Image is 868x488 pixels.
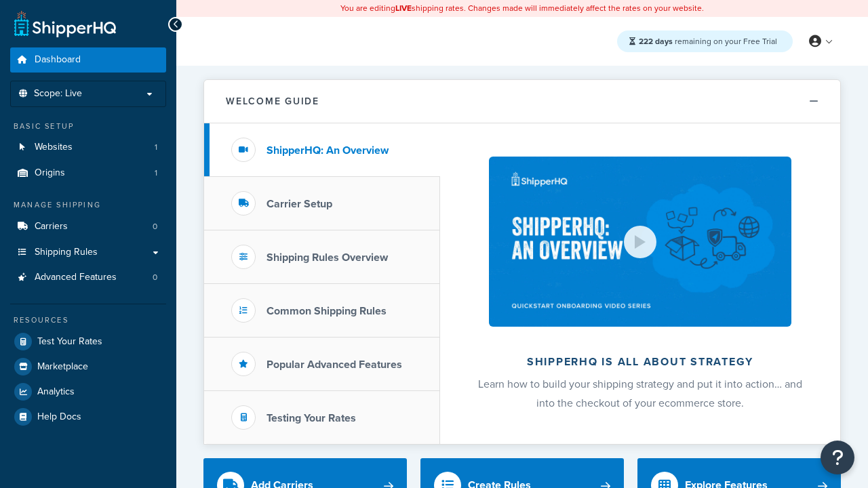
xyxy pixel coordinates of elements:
[395,2,412,14] b: LIVE
[37,411,81,423] span: Help Docs
[10,47,166,73] a: Dashboard
[267,198,332,210] h3: Carrier Setup
[10,265,166,290] li: Advanced Features
[10,121,166,132] div: Basic Setup
[10,329,166,354] a: Test Your Rates
[10,214,166,239] a: Carriers0
[35,247,98,258] span: Shipping Rules
[821,441,854,474] button: Open Resource Center
[478,376,802,411] span: Learn how to build your shipping strategy and put it into action… and into the checkout of your e...
[37,336,102,348] span: Test Your Rates
[10,135,166,160] a: Websites1
[10,135,166,160] li: Websites
[153,221,157,232] span: 0
[10,314,166,326] div: Resources
[10,265,166,290] a: Advanced Features0
[10,405,166,429] a: Help Docs
[639,35,777,47] span: remaining on your Free Trial
[35,54,81,66] span: Dashboard
[35,221,68,232] span: Carriers
[35,142,73,153] span: Websites
[489,157,791,327] img: ShipperHQ is all about strategy
[10,354,166,379] a: Marketplace
[10,161,166,186] a: Origins1
[476,356,804,368] h2: ShipperHQ is all about strategy
[35,167,65,179] span: Origins
[10,214,166,239] li: Carriers
[267,359,402,371] h3: Popular Advanced Features
[34,88,82,100] span: Scope: Live
[267,144,389,157] h3: ShipperHQ: An Overview
[155,142,157,153] span: 1
[37,361,88,373] span: Marketplace
[10,380,166,404] a: Analytics
[267,251,388,264] h3: Shipping Rules Overview
[204,80,840,123] button: Welcome Guide
[639,35,673,47] strong: 222 days
[267,412,356,424] h3: Testing Your Rates
[226,96,319,106] h2: Welcome Guide
[37,386,75,398] span: Analytics
[10,199,166,211] div: Manage Shipping
[10,240,166,265] a: Shipping Rules
[10,161,166,186] li: Origins
[35,272,117,283] span: Advanced Features
[267,305,387,317] h3: Common Shipping Rules
[153,272,157,283] span: 0
[155,167,157,179] span: 1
